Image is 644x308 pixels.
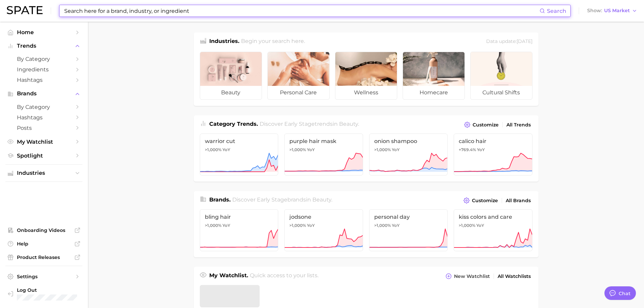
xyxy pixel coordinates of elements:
a: Ingredients [5,64,82,75]
a: onion shampoo>1,000% YoY [369,134,448,175]
span: >1,000% [374,147,391,152]
span: cultural shifts [471,86,532,99]
a: Settings [5,271,82,282]
span: onion shampoo [374,138,443,144]
span: YoY [222,147,230,152]
a: by Category [5,54,82,64]
span: Hashtags [17,77,71,83]
button: Customize [462,196,499,205]
span: Brands . [209,196,231,203]
h1: Industries. [209,37,239,46]
a: All Trends [505,120,532,129]
span: purple hair mask [289,138,358,144]
a: bling hair>1,000% YoY [200,209,279,251]
span: warrior cut [205,138,273,144]
span: All Watchlists [498,274,531,279]
a: Posts [5,123,82,133]
span: My Watchlist [17,139,71,145]
button: ShowUS Market [586,6,639,15]
h1: My Watchlist. [209,271,248,281]
a: All Brands [504,196,532,205]
span: wellness [335,86,397,99]
h2: Begin your search here. [241,37,305,46]
input: Search here for a brand, industry, or ingredient [64,5,540,17]
a: Help [5,239,82,249]
span: Brands [17,91,71,97]
span: Category Trends . [209,121,258,127]
span: YoY [307,147,315,152]
span: New Watchlist [454,274,490,279]
span: >1,000% [289,147,306,152]
span: All Brands [506,198,531,204]
a: Home [5,27,82,38]
span: Customize [472,198,498,204]
a: homecare [403,52,465,100]
span: beauty [339,121,358,127]
a: wellness [335,52,397,100]
span: Log Out [17,287,80,293]
span: Onboarding Videos [17,227,71,233]
span: Discover Early Stage brands in . [232,196,332,203]
span: Customize [473,122,499,128]
button: Brands [5,89,82,99]
span: >1,000% [205,223,221,228]
a: Log out. Currently logged in with e-mail roberto.gil@givaudan.com. [5,285,82,303]
h2: Quick access to your lists. [250,271,318,281]
a: purple hair mask>1,000% YoY [284,134,363,175]
span: Trends [17,43,71,49]
img: SPATE [7,6,43,14]
span: Posts [17,125,71,131]
span: YoY [307,223,315,228]
a: by Category [5,102,82,112]
span: Hashtags [17,114,71,121]
a: Hashtags [5,112,82,123]
a: Spotlight [5,150,82,161]
a: Hashtags [5,75,82,85]
span: >1,000% [205,147,221,152]
a: Product Releases [5,252,82,262]
span: bling hair [205,214,273,220]
span: personal care [268,86,329,99]
span: personal day [374,214,443,220]
span: >1,000% [289,223,306,228]
span: +769.4% [459,147,476,152]
a: My Watchlist [5,137,82,147]
span: Help [17,241,71,247]
span: jodsone [289,214,358,220]
span: Home [17,29,71,35]
span: >1,000% [374,223,391,228]
a: personal day>1,000% YoY [369,209,448,251]
span: Search [547,8,566,14]
span: YoY [477,147,485,152]
span: Product Releases [17,254,71,260]
span: YoY [392,223,400,228]
span: homecare [403,86,464,99]
div: Data update: [DATE] [486,37,532,46]
span: >1,000% [459,223,475,228]
span: YoY [476,223,484,228]
span: Ingredients [17,66,71,73]
span: by Category [17,104,71,110]
a: beauty [200,52,262,100]
span: beauty [200,86,262,99]
span: beauty [312,196,331,203]
a: warrior cut>1,000% YoY [200,134,279,175]
a: jodsone>1,000% YoY [284,209,363,251]
a: cultural shifts [470,52,532,100]
button: New Watchlist [444,271,491,281]
button: Customize [462,120,500,129]
span: Show [587,9,602,13]
a: Onboarding Videos [5,225,82,235]
span: Discover Early Stage trends in . [260,121,359,127]
span: All Trends [506,122,531,128]
a: personal care [267,52,330,100]
span: Spotlight [17,152,71,159]
a: All Watchlists [496,272,532,281]
span: Settings [17,274,71,280]
button: Trends [5,41,82,51]
a: calico hair+769.4% YoY [454,134,532,175]
span: US Market [604,9,630,13]
span: YoY [392,147,400,152]
span: calico hair [459,138,527,144]
button: Industries [5,168,82,178]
